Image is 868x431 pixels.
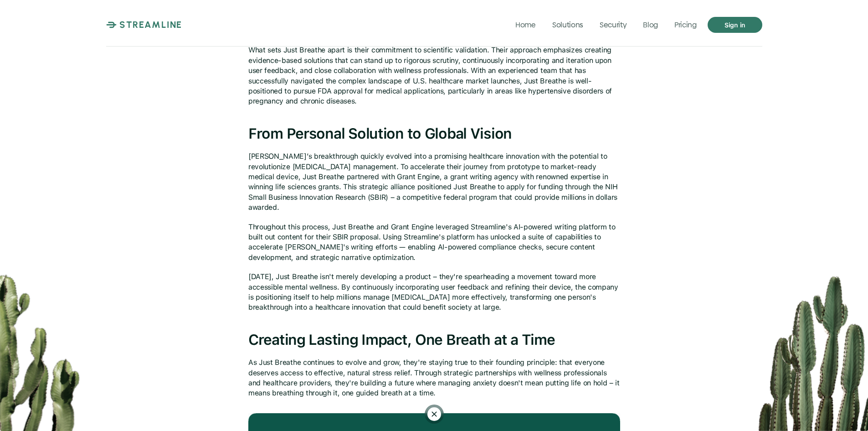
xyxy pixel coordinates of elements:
h2: From Personal Solution to Global Vision [248,125,620,142]
p: Security [600,20,627,29]
p: What sets Just Breathe apart is their commitment to scientific validation. Their approach emphasi... [248,45,620,106]
p: Blog [643,20,658,29]
p: STREAMLINE [119,19,182,30]
p: As Just Breathe continues to evolve and grow, they're staying true to their founding principle: t... [248,358,620,399]
p: Sign in [724,19,745,31]
p: Pricing [674,20,697,29]
p: Throughout this process, Just Breathe and Grant Engine leveraged Streamline's AI-powered writing ... [248,222,620,263]
p: [PERSON_NAME]’s breakthrough quickly evolved into a promising healthcare innovation with the pote... [248,151,620,213]
p: Home [515,20,536,29]
h2: Creating Lasting Impact, One Breath at a Time [248,331,620,348]
a: Sign in [708,17,762,33]
p: [DATE], Just Breathe isn't merely developing a product – they're spearheading a movement toward m... [248,272,620,313]
a: STREAMLINE [106,19,182,30]
a: Pricing [667,16,704,32]
a: Home [508,16,543,32]
a: Security [592,16,634,32]
a: Blog [636,16,665,32]
p: Solutions [552,20,583,29]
